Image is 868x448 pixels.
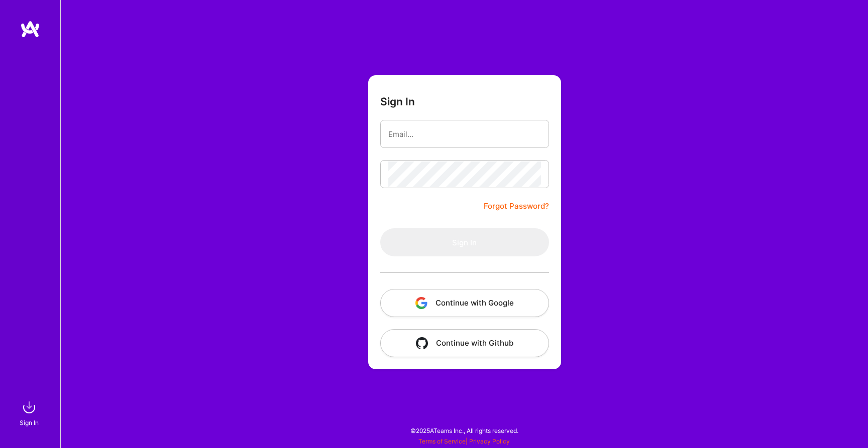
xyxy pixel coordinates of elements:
[21,397,39,428] a: sign inSign In
[469,437,510,445] a: Privacy Policy
[484,200,549,212] a: Forgot Password?
[380,95,415,108] h3: Sign In
[415,297,427,309] img: icon
[60,418,868,443] div: © 2025 ATeams Inc., All rights reserved.
[20,417,39,428] div: Sign In
[380,289,549,317] button: Continue with Google
[418,437,466,445] a: Terms of Service
[19,397,39,417] img: sign in
[380,228,549,256] button: Sign In
[388,121,541,147] input: Email...
[416,337,428,349] img: icon
[418,437,510,445] span: |
[380,329,549,357] button: Continue with Github
[20,20,40,38] img: logo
